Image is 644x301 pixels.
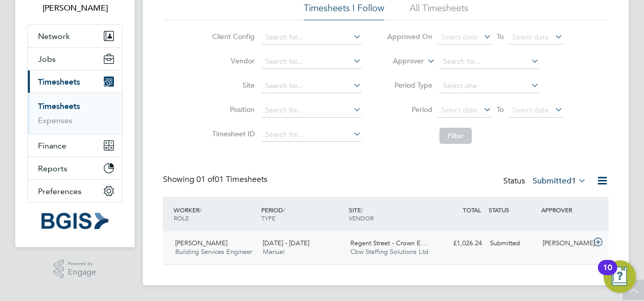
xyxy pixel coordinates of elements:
span: Regent Street - Crown E… [350,239,427,247]
input: Select one [439,79,539,93]
label: Vendor [209,56,255,65]
span: Select date [441,32,477,42]
a: Go to home page [27,213,123,229]
span: Select date [512,105,549,115]
img: bgis-logo-retina.png [42,213,108,229]
span: TOTAL [463,206,481,214]
span: To [494,30,507,43]
button: Preferences [28,180,122,202]
span: Powered by [68,259,96,268]
span: Finance [38,141,66,150]
button: Open Resource Center, 10 new notifications [603,260,636,293]
span: To [494,103,507,116]
div: Timesheets [28,93,122,134]
li: All Timesheets [410,2,468,20]
label: Position [209,105,255,114]
span: / [199,206,202,214]
span: ROLE [174,214,189,222]
div: SITE [346,201,434,227]
span: Select date [441,105,477,115]
label: Site [209,81,255,90]
input: Search for... [262,55,361,69]
button: Finance [28,134,122,157]
button: Timesheets [28,70,122,93]
span: Jobs [38,54,56,64]
div: £1,026.24 [433,235,486,252]
label: Timesheet ID [209,129,255,138]
span: TYPE [261,214,275,222]
span: Raffaele Centra [27,2,123,14]
input: Search for... [439,55,539,69]
span: / [283,206,285,214]
a: Powered byEngage [54,259,97,279]
span: Preferences [38,186,82,196]
span: Network [38,31,70,41]
label: Submitted [533,176,586,186]
li: Timesheets I Follow [304,2,384,20]
label: Period Type [387,81,432,90]
span: VENDOR [349,214,374,222]
input: Search for... [262,30,361,45]
span: Select date [512,32,549,42]
div: Status [503,174,588,189]
span: 01 of [196,174,215,184]
span: 1 [572,176,576,186]
div: 10 [603,268,612,281]
div: STATUS [486,201,539,219]
label: Approved On [387,32,432,41]
button: Network [28,25,122,47]
button: Reports [28,157,122,179]
span: Manual [263,247,285,256]
span: Engage [68,268,96,277]
span: [PERSON_NAME] [175,239,227,247]
button: Filter [439,128,472,144]
span: / [361,206,363,214]
span: Building Services Engineer [175,247,252,256]
div: WORKER [171,201,259,227]
label: Period [387,105,432,114]
div: PERIOD [259,201,346,227]
input: Search for... [262,103,361,118]
span: Timesheets [38,77,80,87]
button: Jobs [28,48,122,70]
span: Reports [38,164,67,173]
input: Search for... [262,79,361,93]
span: 01 Timesheets [196,174,267,184]
div: [PERSON_NAME] [539,235,591,252]
span: Cbw Staffing Solutions Ltd [350,247,428,256]
div: Showing [163,174,269,185]
div: Submitted [486,235,539,252]
a: Timesheets [38,101,80,111]
span: [DATE] - [DATE] [263,239,309,247]
input: Search for... [262,128,361,142]
label: Client Config [209,32,255,41]
div: APPROVER [539,201,591,219]
a: Expenses [38,116,72,125]
label: Approver [378,56,424,66]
